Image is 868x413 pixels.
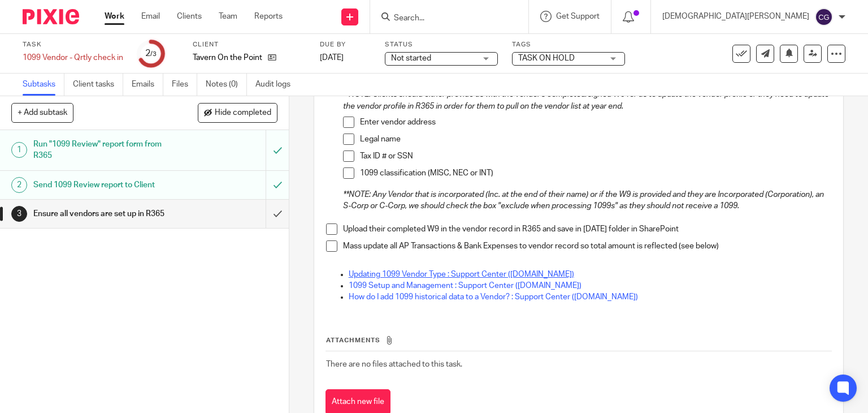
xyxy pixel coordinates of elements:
img: svg%3E [815,8,833,26]
p: Mass update all AP Transactions & Bank Expenses to vendor record so total amount is reflected (se... [343,240,832,252]
a: Team [219,11,237,22]
a: 1099 Setup and Management : Support Center ([DOMAIN_NAME]) [349,282,581,290]
a: Emails [132,74,163,96]
small: /3 [150,51,157,57]
label: Due by [320,40,371,49]
a: Updating 1099 Vendor Type : Support Center ([DOMAIN_NAME]) [349,270,574,278]
label: Task [23,40,123,49]
div: 3 [11,206,27,222]
a: Work [105,11,124,22]
span: Hide completed [215,109,271,118]
label: Status [385,40,498,49]
p: Legal name [360,134,832,145]
em: **NOTE: Clients should either provide us with the vendor's completed/signed W9 for us to update t... [343,91,831,110]
span: Attachments [326,337,380,343]
em: **NOTE: Any Vendor that is incorporated (Inc. at the end of their name) or if the W9 is provided ... [343,191,826,210]
div: 2 [145,47,157,60]
span: Get Support [556,12,600,20]
p: Tax ID # or SSN [360,150,832,162]
span: [DATE] [320,54,344,62]
a: How do I add 1099 historical data to a Vendor? : Support Center ([DOMAIN_NAME]) [349,293,638,301]
span: There are no files attached to this task. [326,360,462,368]
p: [DEMOGRAPHIC_DATA][PERSON_NAME] [662,11,809,22]
span: Not started [391,54,431,62]
a: Audit logs [255,74,299,96]
div: 2 [11,177,27,193]
a: Files [172,74,197,96]
p: 1099 classification (MISC, NEC or INT) [360,167,832,179]
span: TASK ON HOLD [518,54,575,62]
a: Email [141,11,160,22]
p: Tavern On the Point [193,52,262,63]
button: + Add subtask [11,103,73,122]
h1: Send 1099 Review report to Client [33,177,181,193]
input: Search [393,14,494,24]
div: 1099 Vendor - Qrtly check in [23,52,123,63]
a: Client tasks [73,74,123,96]
a: Subtasks [23,74,64,96]
h1: Run "1099 Review" report form from R365 [33,136,181,165]
a: Reports [254,11,283,22]
div: 1 [11,142,27,158]
button: Hide completed [198,103,277,122]
p: Upload their completed W9 in the vendor record in R365 and save in [DATE] folder in SharePoint [343,223,832,235]
img: Pixie [23,9,79,24]
a: Notes (0) [206,74,247,96]
label: Client [193,40,306,49]
label: Tags [512,40,625,49]
h1: Ensure all vendors are set up in R365 [33,205,181,222]
a: Clients [177,11,202,22]
p: Enter vendor address [360,117,832,128]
